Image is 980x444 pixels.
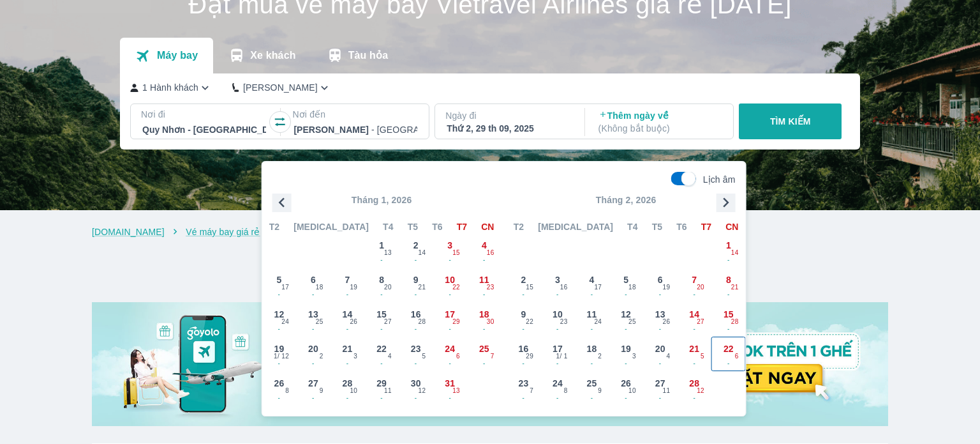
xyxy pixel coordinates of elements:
span: 14 [731,248,739,258]
span: - [263,393,296,403]
button: 14-27 [677,302,711,337]
span: 2 [521,273,526,286]
span: 7 [530,386,533,396]
span: 3 [353,351,357,362]
span: CN [725,220,738,233]
span: - [468,358,501,369]
span: 8 [564,386,568,396]
span: 3 [555,273,560,286]
span: - [507,393,540,403]
span: T4 [627,220,637,233]
button: 30-12 [399,371,433,406]
span: - [541,358,574,369]
span: - [575,393,609,403]
span: T5 [652,220,662,233]
span: 29 [526,351,533,362]
span: 2 [320,351,323,362]
span: 13 [452,386,460,396]
button: 26-8 [262,371,297,406]
span: - [399,289,433,300]
span: 24 [445,342,455,355]
span: 11 [384,386,392,396]
button: 26-10 [609,371,643,406]
button: 7-20 [677,268,711,302]
span: [MEDICAL_DATA] [538,220,613,233]
span: 16 [518,342,528,355]
button: 19-1/ 12 [262,337,297,371]
span: 17 [445,308,455,321]
span: 13 [655,308,665,321]
span: - [541,393,574,403]
button: 2-14 [399,233,433,268]
button: 4-17 [575,268,609,302]
button: 25-9 [575,371,609,406]
button: 28-12 [677,371,711,406]
span: CN [481,220,494,233]
span: 24 [553,377,563,390]
button: 21-5 [677,337,711,371]
span: 25 [316,317,323,327]
span: - [712,255,745,265]
span: 10 [628,386,636,396]
span: [MEDICAL_DATA] [293,220,369,233]
button: 17-29 [433,302,467,337]
span: - [678,358,711,369]
button: 29-11 [364,371,399,406]
span: - [541,289,574,300]
span: - [263,358,296,369]
span: - [433,289,466,300]
span: 15 [376,308,387,321]
span: 23 [518,377,528,390]
span: - [433,324,466,334]
span: - [365,393,398,403]
span: - [678,324,711,334]
span: 3 [632,351,636,362]
h2: Chương trình giảm giá [98,254,888,277]
a: Vé máy bay giá rẻ [186,227,260,237]
span: 10 [553,308,563,321]
span: 5 [422,351,426,362]
button: 1 Hành khách [130,81,212,95]
span: 15 [724,308,734,321]
span: 14 [343,308,353,321]
p: Xe khách [250,49,295,62]
p: Lịch âm [703,173,736,186]
button: 24-8 [540,371,575,406]
span: - [365,324,398,334]
span: - [644,393,677,403]
span: 4 [667,351,671,362]
span: 15 [526,282,533,293]
p: Nơi đi [141,108,267,121]
span: 19 [663,282,671,293]
button: 3-16 [540,268,575,302]
span: T7 [701,220,711,233]
span: 18 [316,282,323,293]
span: - [678,393,711,403]
button: 7-19 [330,268,365,302]
span: - [365,255,398,265]
div: Thứ 2, 29 th 09, 2025 [447,122,570,135]
span: 6 [456,351,460,362]
button: 6-18 [296,268,330,302]
span: 5 [623,273,628,286]
span: - [297,324,330,334]
button: 25-7 [467,337,501,371]
span: - [609,358,642,369]
span: 5 [701,351,704,362]
span: 22 [526,317,533,327]
span: 19 [274,342,284,355]
button: 24-6 [433,337,467,371]
span: 28 [689,377,699,390]
img: banner-home [92,302,888,426]
span: 1 / 12 [274,351,289,362]
button: 10-22 [433,268,467,302]
p: Thêm ngày về [598,109,722,135]
a: [DOMAIN_NAME] [92,227,165,237]
span: 18 [587,342,597,355]
span: 10 [350,386,357,396]
span: - [468,289,501,300]
span: - [468,324,501,334]
span: - [399,324,433,334]
span: 15 [452,248,460,258]
span: 30 [411,377,421,390]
